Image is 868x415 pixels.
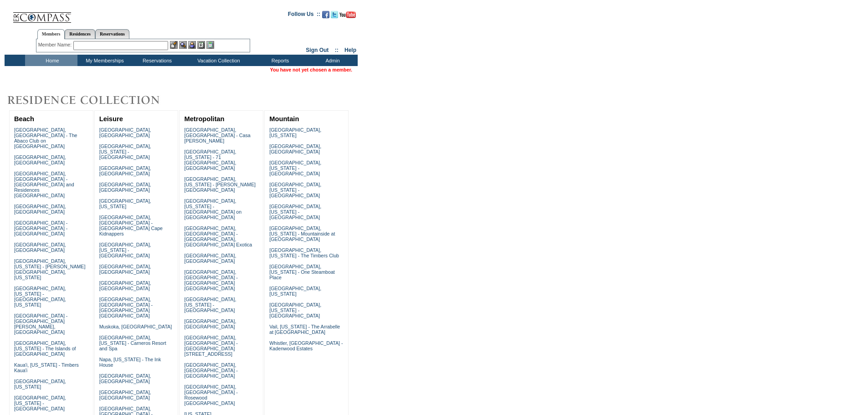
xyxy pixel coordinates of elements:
[184,253,236,264] a: [GEOGRAPHIC_DATA], [GEOGRAPHIC_DATA]
[269,143,321,154] a: [GEOGRAPHIC_DATA], [GEOGRAPHIC_DATA]
[99,357,161,368] a: Napa, [US_STATE] - The Ink House
[14,379,66,389] a: [GEOGRAPHIC_DATA], [US_STATE]
[14,220,67,236] a: [GEOGRAPHIC_DATA] - [GEOGRAPHIC_DATA] - [GEOGRAPHIC_DATA]
[184,318,236,329] a: [GEOGRAPHIC_DATA], [GEOGRAPHIC_DATA]
[14,286,66,307] a: [GEOGRAPHIC_DATA], [US_STATE] - [GEOGRAPHIC_DATA], [US_STATE]
[14,313,67,335] a: [GEOGRAPHIC_DATA] - [GEOGRAPHIC_DATA][PERSON_NAME], [GEOGRAPHIC_DATA]
[184,297,236,313] a: [GEOGRAPHIC_DATA], [US_STATE] - [GEOGRAPHIC_DATA]
[253,55,305,66] td: Reports
[14,340,76,357] a: [GEOGRAPHIC_DATA], [US_STATE] - The Islands of [GEOGRAPHIC_DATA]
[14,258,86,280] a: [GEOGRAPHIC_DATA], [US_STATE] - [PERSON_NAME][GEOGRAPHIC_DATA], [US_STATE]
[269,324,340,335] a: Vail, [US_STATE] - The Arrabelle at [GEOGRAPHIC_DATA]
[77,55,130,66] td: My Memberships
[99,280,151,291] a: [GEOGRAPHIC_DATA], [GEOGRAPHIC_DATA]
[269,115,299,123] a: Mountain
[99,264,151,275] a: [GEOGRAPHIC_DATA], [GEOGRAPHIC_DATA]
[99,127,151,138] a: [GEOGRAPHIC_DATA], [GEOGRAPHIC_DATA]
[99,335,166,351] a: [GEOGRAPHIC_DATA], [US_STATE] - Carneros Resort and Spa
[37,29,65,39] a: Members
[99,198,151,209] a: [GEOGRAPHIC_DATA], [US_STATE]
[269,286,321,297] a: [GEOGRAPHIC_DATA], [US_STATE]
[184,176,256,193] a: [GEOGRAPHIC_DATA], [US_STATE] - [PERSON_NAME][GEOGRAPHIC_DATA]
[184,269,237,291] a: [GEOGRAPHIC_DATA], [GEOGRAPHIC_DATA] - [GEOGRAPHIC_DATA] [GEOGRAPHIC_DATA]
[14,115,34,123] a: Beach
[130,55,182,66] td: Reservations
[188,41,196,49] img: Impersonate
[344,47,356,53] a: Help
[5,91,182,109] img: Destinations by Exclusive Resorts
[99,297,153,318] a: [GEOGRAPHIC_DATA], [GEOGRAPHIC_DATA] - [GEOGRAPHIC_DATA] [GEOGRAPHIC_DATA]
[184,225,252,247] a: [GEOGRAPHIC_DATA], [GEOGRAPHIC_DATA] - [GEOGRAPHIC_DATA], [GEOGRAPHIC_DATA] Exotica
[269,204,321,220] a: [GEOGRAPHIC_DATA], [US_STATE] - [GEOGRAPHIC_DATA]
[184,335,237,357] a: [GEOGRAPHIC_DATA], [GEOGRAPHIC_DATA] - [GEOGRAPHIC_DATA][STREET_ADDRESS]
[179,41,187,49] img: View
[25,55,77,66] td: Home
[14,171,74,198] a: [GEOGRAPHIC_DATA], [GEOGRAPHIC_DATA] - [GEOGRAPHIC_DATA] and Residences [GEOGRAPHIC_DATA]
[197,41,205,49] img: Reservations
[339,14,356,19] a: Subscribe to our YouTube Channel
[99,373,151,384] a: [GEOGRAPHIC_DATA], [GEOGRAPHIC_DATA]
[184,115,224,123] a: Metropolitan
[38,41,73,49] div: Member Name:
[99,242,151,258] a: [GEOGRAPHIC_DATA], [US_STATE] - [GEOGRAPHIC_DATA]
[339,11,356,18] img: Subscribe to our YouTube Channel
[99,389,151,400] a: [GEOGRAPHIC_DATA], [GEOGRAPHIC_DATA]
[322,11,329,18] img: Become our fan on Facebook
[288,10,320,21] td: Follow Us ::
[335,47,339,53] span: ::
[306,47,329,53] a: Sign Out
[269,264,335,280] a: [GEOGRAPHIC_DATA], [US_STATE] - One Steamboat Place
[269,302,321,318] a: [GEOGRAPHIC_DATA], [US_STATE] - [GEOGRAPHIC_DATA]
[269,247,339,258] a: [GEOGRAPHIC_DATA], [US_STATE] - The Timbers Club
[99,324,172,329] a: Muskoka, [GEOGRAPHIC_DATA]
[99,115,123,123] a: Leisure
[95,29,129,39] a: Reservations
[184,384,237,406] a: [GEOGRAPHIC_DATA], [GEOGRAPHIC_DATA] - Rosewood [GEOGRAPHIC_DATA]
[14,204,66,215] a: [GEOGRAPHIC_DATA], [GEOGRAPHIC_DATA]
[99,182,151,193] a: [GEOGRAPHIC_DATA], [GEOGRAPHIC_DATA]
[206,41,214,49] img: b_calculator.gif
[14,362,79,373] a: Kaua'i, [US_STATE] - Timbers Kaua'i
[322,14,329,19] a: Become our fan on Facebook
[184,362,237,379] a: [GEOGRAPHIC_DATA], [GEOGRAPHIC_DATA] - [GEOGRAPHIC_DATA]
[269,225,335,242] a: [GEOGRAPHIC_DATA], [US_STATE] - Mountainside at [GEOGRAPHIC_DATA]
[269,160,321,176] a: [GEOGRAPHIC_DATA], [US_STATE] - [GEOGRAPHIC_DATA]
[14,242,66,253] a: [GEOGRAPHIC_DATA], [GEOGRAPHIC_DATA]
[269,340,343,351] a: Whistler, [GEOGRAPHIC_DATA] - Kadenwood Estates
[184,198,241,220] a: [GEOGRAPHIC_DATA], [US_STATE] - [GEOGRAPHIC_DATA] on [GEOGRAPHIC_DATA]
[269,182,321,198] a: [GEOGRAPHIC_DATA], [US_STATE] - [GEOGRAPHIC_DATA]
[269,127,321,138] a: [GEOGRAPHIC_DATA], [US_STATE]
[184,127,250,143] a: [GEOGRAPHIC_DATA], [GEOGRAPHIC_DATA] - Casa [PERSON_NAME]
[14,154,66,165] a: [GEOGRAPHIC_DATA], [GEOGRAPHIC_DATA]
[170,41,178,49] img: b_edit.gif
[12,5,72,23] img: Compass Home
[99,215,163,236] a: [GEOGRAPHIC_DATA], [GEOGRAPHIC_DATA] - [GEOGRAPHIC_DATA] Cape Kidnappers
[99,165,151,176] a: [GEOGRAPHIC_DATA], [GEOGRAPHIC_DATA]
[305,55,358,66] td: Admin
[14,395,66,411] a: [GEOGRAPHIC_DATA], [US_STATE] - [GEOGRAPHIC_DATA]
[270,67,352,72] span: You have not yet chosen a member.
[331,14,338,19] a: Follow us on Twitter
[182,55,253,66] td: Vacation Collection
[14,127,77,149] a: [GEOGRAPHIC_DATA], [GEOGRAPHIC_DATA] - The Abaco Club on [GEOGRAPHIC_DATA]
[99,143,151,160] a: [GEOGRAPHIC_DATA], [US_STATE] - [GEOGRAPHIC_DATA]
[65,29,95,39] a: Residences
[331,11,338,18] img: Follow us on Twitter
[5,14,12,14] img: i.gif
[184,149,236,171] a: [GEOGRAPHIC_DATA], [US_STATE] - 71 [GEOGRAPHIC_DATA], [GEOGRAPHIC_DATA]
